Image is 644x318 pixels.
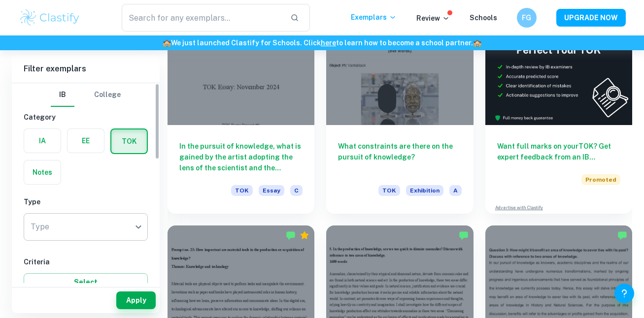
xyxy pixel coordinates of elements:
input: Search for any exemplars... [122,4,283,32]
div: Premium [300,230,309,240]
button: Apply [116,291,156,309]
span: C [290,185,303,196]
a: Schools [470,14,497,22]
h6: We just launched Clastify for Schools. Click to learn how to become a school partner. [2,37,642,48]
a: Advertise with Clastify [495,204,543,211]
button: Select [24,273,148,291]
h6: Type [24,196,148,207]
img: Marked [617,230,627,240]
button: IB [51,83,74,107]
button: IA [24,129,61,153]
h6: Filter exemplars [12,55,160,83]
h6: Want full marks on your TOK ? Get expert feedback from an IB examiner! [497,141,620,162]
img: Clastify logo [19,8,81,28]
button: Notes [24,160,61,184]
button: Help and Feedback [614,284,634,303]
a: What constraints are there on the pursuit of knowledge?TOKExhibitionA [326,15,473,214]
button: FG [517,8,537,28]
span: Exhibition [406,185,443,196]
img: Thumbnail [485,15,632,125]
span: 🏫 [473,39,481,47]
a: here [321,39,336,47]
span: 🏫 [163,39,171,47]
h6: What constraints are there on the pursuit of knowledge? [338,141,461,173]
button: College [94,83,121,107]
p: Exemplars [351,12,397,23]
h6: Criteria [24,256,148,267]
div: Filter type choice [51,83,121,107]
span: A [449,185,462,196]
button: EE [68,129,104,153]
h6: Category [24,112,148,123]
p: Review [416,13,450,24]
span: Essay [259,185,284,196]
a: Want full marks on yourTOK? Get expert feedback from an IB examiner!PromotedAdvertise with Clastify [485,15,632,214]
span: TOK [378,185,400,196]
button: UPGRADE NOW [556,9,626,27]
button: TOK [111,129,147,153]
h6: In the pursuit of knowledge, what is gained by the artist adopting the lens of the scientist and ... [179,141,303,173]
h6: FG [521,12,532,23]
span: Promoted [581,174,620,185]
img: Marked [459,230,469,240]
a: In the pursuit of knowledge, what is gained by the artist adopting the lens of the scientist and ... [168,15,314,214]
span: TOK [231,185,253,196]
img: Marked [286,230,296,240]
